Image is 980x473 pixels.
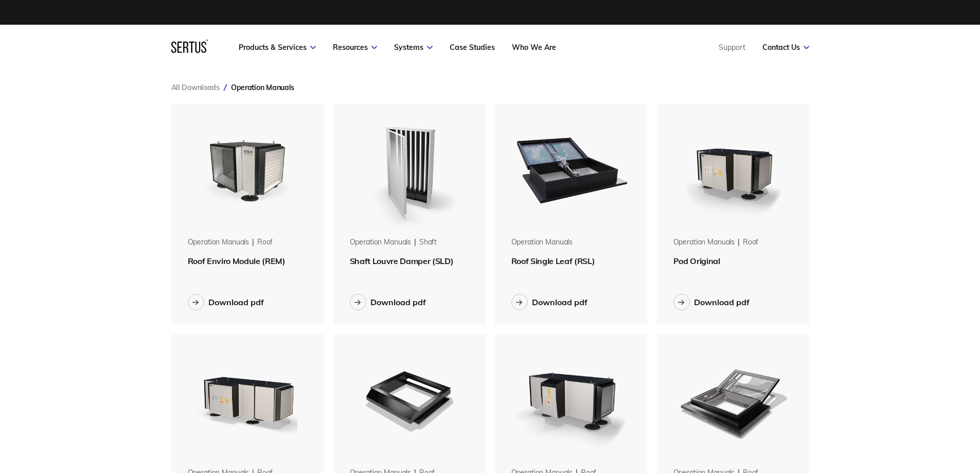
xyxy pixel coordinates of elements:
[762,43,809,52] a: Contact Us
[350,294,426,310] button: Download pdf
[511,294,587,310] button: Download pdf
[673,294,750,310] button: Download pdf
[673,256,720,266] span: Pod Original
[370,297,426,307] div: Download pdf
[239,43,316,52] a: Products & Services
[188,237,250,248] div: Operation Manuals
[350,256,454,266] span: Shaft Louvre Damper (SLD)
[450,43,495,52] a: Case Studies
[394,43,433,52] a: Systems
[743,237,758,248] div: roof
[188,256,286,266] span: Roof Enviro Module (REM)
[532,297,587,307] div: Download pdf
[719,43,745,52] a: Support
[208,297,264,307] div: Download pdf
[350,237,412,248] div: Operation Manuals
[257,237,273,248] div: roof
[419,237,437,248] div: shaft
[171,83,220,92] a: All Downloads
[673,237,735,248] div: Operation Manuals
[333,43,377,52] a: Resources
[694,297,750,307] div: Download pdf
[511,256,595,266] span: Roof Single Leaf (RSL)
[512,43,556,52] a: Who We Are
[511,237,573,248] div: Operation Manuals
[188,294,264,310] button: Download pdf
